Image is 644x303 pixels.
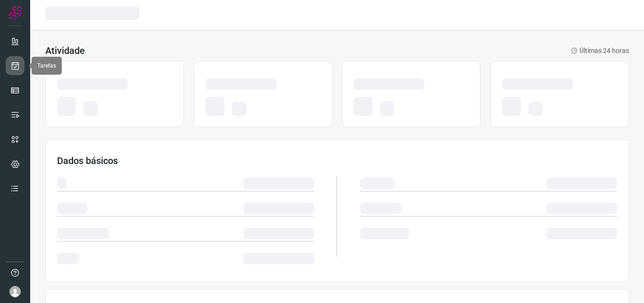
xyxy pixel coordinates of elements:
h3: Dados básicos [57,155,617,166]
img: Logo [8,6,22,20]
p: Últimas 24 horas [571,46,629,56]
h3: Atividade [45,45,85,56]
span: Tarefas [37,62,56,69]
img: avatar-user-boy.jpg [9,286,21,297]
